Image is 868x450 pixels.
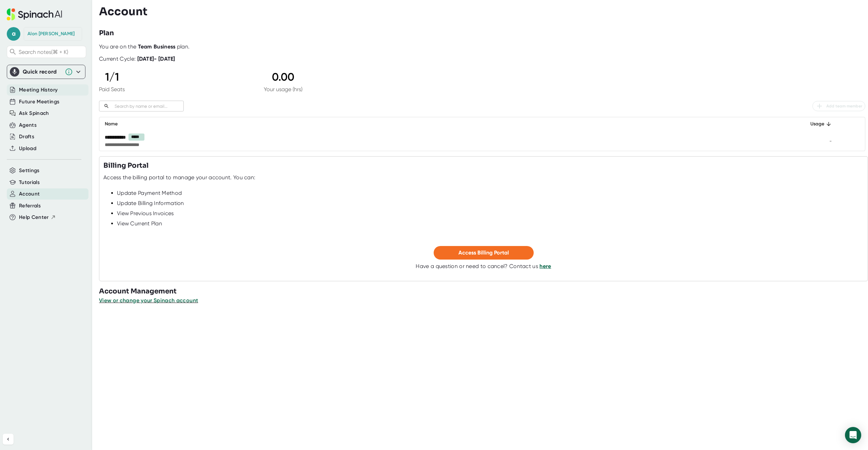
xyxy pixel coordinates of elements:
[117,210,864,217] div: View Previous Invoices
[264,86,302,93] div: Your usage (hrs)
[19,213,49,221] span: Help Center
[19,145,36,152] button: Upload
[845,427,861,443] div: Open Intercom Messenger
[416,263,551,270] div: Have a question or need to cancel? Contact us
[19,121,37,129] button: Agents
[434,246,534,260] button: Access Billing Portal
[539,263,551,269] a: here
[19,213,56,221] button: Help Center
[19,190,40,198] button: Account
[99,70,125,83] div: 1 / 1
[796,120,832,128] div: Usage
[19,167,40,175] button: Settings
[19,202,41,210] button: Referrals
[117,190,864,197] div: Update Payment Method
[99,86,125,93] div: Paid Seats
[3,434,14,445] button: Collapse sidebar
[19,98,59,106] button: Future Meetings
[27,31,75,37] div: Alon Melamed
[99,286,868,296] h3: Account Management
[99,297,198,304] span: View or change your Spinach account
[99,43,865,50] div: You are on the plan.
[815,102,862,110] span: Add team member
[812,101,865,111] button: Add team member
[105,120,786,128] div: Name
[10,65,82,79] div: Quick record
[19,86,58,94] button: Meeting History
[19,49,84,55] span: Search notes (⌘ + K)
[264,70,302,83] div: 0.00
[19,109,49,117] button: Ask Spinach
[103,161,149,171] h3: Billing Portal
[791,131,837,151] td: -
[117,200,864,207] div: Update Billing Information
[99,296,198,305] button: View or change your Spinach account
[138,43,176,50] b: Team Business
[99,5,147,18] h3: Account
[458,249,509,256] span: Access Billing Portal
[19,133,34,141] button: Drafts
[7,27,20,41] span: a
[103,174,255,181] div: Access the billing portal to manage your account. You can:
[99,28,114,38] h3: Plan
[117,220,864,227] div: View Current Plan
[23,68,61,75] div: Quick record
[137,56,175,62] b: [DATE] - [DATE]
[112,102,184,110] input: Search by name or email...
[19,179,40,186] button: Tutorials
[99,56,175,62] div: Current Cycle:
